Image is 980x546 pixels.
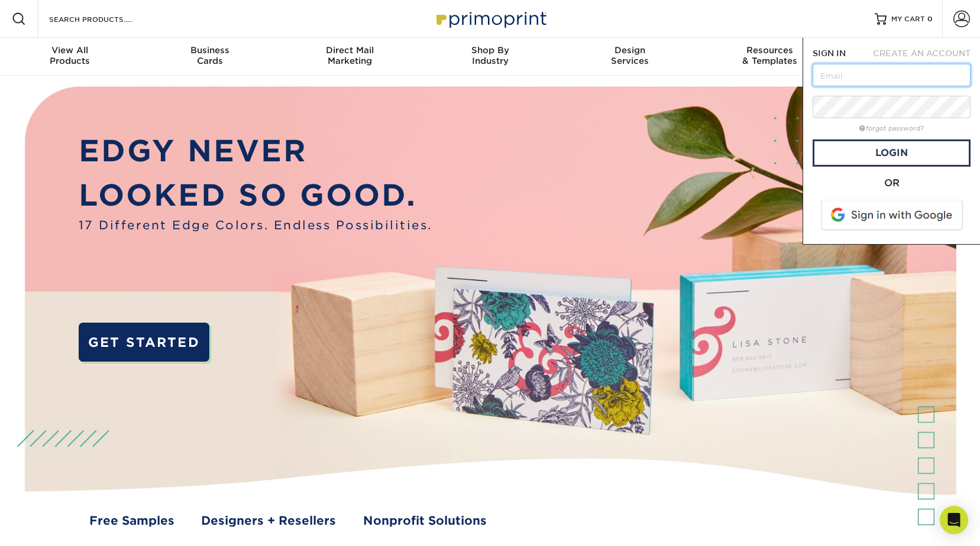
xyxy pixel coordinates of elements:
[927,15,933,23] span: 0
[140,45,280,56] span: Business
[280,38,420,76] a: Direct MailMarketing
[873,48,971,58] span: CREATE AN ACCOUNT
[89,512,174,530] a: Free Samples
[79,323,210,361] a: GET STARTED
[420,45,560,56] span: Shop By
[140,38,280,76] a: BusinessCards
[813,48,846,58] span: SIGN IN
[813,139,971,167] a: Login
[700,45,840,56] span: Resources
[940,506,968,534] div: Open Intercom Messenger
[700,45,840,66] div: & Templates
[560,38,700,76] a: DesignServices
[79,173,432,217] p: LOOKED SO GOOD.
[79,129,432,173] p: EDGY NEVER
[3,510,101,542] iframe: Google Customer Reviews
[560,45,700,66] div: Services
[363,512,487,530] a: Nonprofit Solutions
[280,45,420,56] span: Direct Mail
[700,38,840,76] a: Resources& Templates
[79,217,432,235] span: 17 Different Edge Colors. Endless Possibilities.
[431,6,549,31] img: Primoprint
[813,176,971,190] div: OR
[48,12,163,26] input: SEARCH PRODUCTS.....
[420,38,560,76] a: Shop ByIndustry
[140,45,280,66] div: Cards
[201,512,336,530] a: Designers + Resellers
[891,14,925,24] span: MY CART
[560,45,700,56] span: Design
[280,45,420,66] div: Marketing
[813,64,971,86] input: Email
[859,125,924,132] a: forgot password?
[420,45,560,66] div: Industry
